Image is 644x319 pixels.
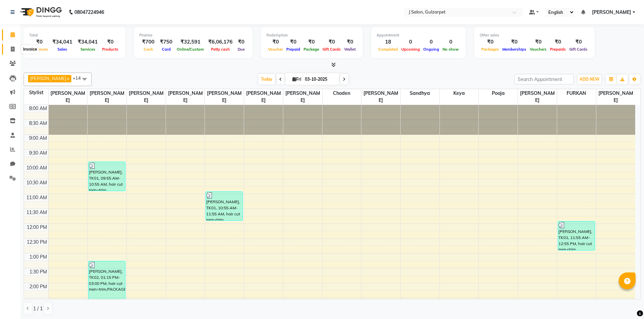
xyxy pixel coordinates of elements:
[579,77,599,82] span: ADD NEW
[558,221,595,250] div: [PERSON_NAME], TK01, 11:55 AM-12:55 PM, hair cut men+trim
[377,32,460,38] div: Appointment
[342,38,357,46] div: ₹0
[285,47,302,52] span: Prepaid
[175,38,206,46] div: ₹32,591
[283,89,322,105] span: [PERSON_NAME]
[66,76,69,81] a: x
[28,254,48,261] div: 1:00 PM
[361,89,400,105] span: [PERSON_NAME]
[28,298,48,305] div: 2:30 PM
[56,47,69,52] span: Sales
[28,105,48,112] div: 8:00 AM
[302,38,321,46] div: ₹0
[266,32,357,38] div: Redemption
[89,162,125,191] div: [PERSON_NAME], TK01, 09:55 AM-10:55 AM, hair cut men+trim
[342,47,357,52] span: Wallet
[377,47,400,52] span: Completed
[28,150,48,157] div: 9:30 AM
[548,38,568,46] div: ₹0
[30,76,66,81] span: [PERSON_NAME]
[206,192,242,220] div: [PERSON_NAME], TK01, 10:55 AM-11:55 AM, hair cut men+trim
[441,47,460,52] span: No show
[33,305,43,312] span: 1 / 1
[29,38,50,46] div: ₹0
[89,261,125,312] div: [PERSON_NAME], TK02, 01:15 PM-03:00 PM, hair cut men+trim,PACKAGE
[127,89,166,105] span: [PERSON_NAME]
[568,38,589,46] div: ₹0
[440,89,479,98] span: Keya
[25,164,48,171] div: 10:00 AM
[100,38,120,46] div: ₹0
[266,38,285,46] div: ₹0
[400,47,422,52] span: Upcoming
[28,135,48,142] div: 9:00 AM
[321,47,342,52] span: Gift Cards
[209,47,232,52] span: Petty cash
[400,38,422,46] div: 0
[480,32,589,38] div: Other sales
[422,47,441,52] span: Ongoing
[49,89,88,105] span: [PERSON_NAME]
[139,38,157,46] div: ₹700
[377,38,400,46] div: 18
[501,38,528,46] div: ₹0
[21,45,39,53] div: Invoice
[244,89,283,105] span: [PERSON_NAME]
[480,47,501,52] span: Packages
[548,47,568,52] span: Prepaids
[441,38,460,46] div: 0
[321,38,342,46] div: ₹0
[100,47,120,52] span: Products
[29,32,120,38] div: Total
[25,224,48,231] div: 12:00 PM
[235,38,247,46] div: ₹0
[236,47,246,52] span: Due
[205,89,244,105] span: [PERSON_NAME]
[139,32,247,38] div: Finance
[28,283,48,290] div: 2:00 PM
[266,47,285,52] span: Voucher
[73,75,86,81] span: +14
[401,89,439,98] span: Sandhya
[88,89,126,105] span: [PERSON_NAME]
[25,179,48,186] div: 10:30 AM
[568,47,589,52] span: Gift Cards
[25,209,48,216] div: 11:30 AM
[480,38,501,46] div: ₹0
[291,77,303,82] span: Fri
[303,74,337,84] input: 2025-10-03
[422,38,441,46] div: 0
[175,47,206,52] span: Online/Custom
[206,38,235,46] div: ₹6,06,176
[142,47,155,52] span: Cash
[578,75,601,84] button: ADD NEW
[24,89,48,96] div: Stylist
[557,89,596,98] span: FURKAN
[258,74,275,84] span: Today
[285,38,302,46] div: ₹0
[79,47,97,52] span: Services
[323,89,361,98] span: Choden
[157,38,175,46] div: ₹750
[25,239,48,246] div: 12:30 PM
[17,3,64,22] img: logo
[25,194,48,201] div: 11:00 AM
[501,47,528,52] span: Memberships
[74,3,104,22] b: 08047224946
[479,89,518,98] span: pooja
[592,9,631,16] span: [PERSON_NAME]
[160,47,172,52] span: Card
[515,74,574,84] input: Search Appointment
[50,38,75,46] div: ₹34,041
[28,120,48,127] div: 8:30 AM
[166,89,205,105] span: [PERSON_NAME]
[518,89,557,105] span: [PERSON_NAME]
[75,38,100,46] div: ₹34,041
[302,47,321,52] span: Package
[528,38,548,46] div: ₹0
[28,268,48,275] div: 1:30 PM
[596,89,635,105] span: [PERSON_NAME]
[528,47,548,52] span: Vouchers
